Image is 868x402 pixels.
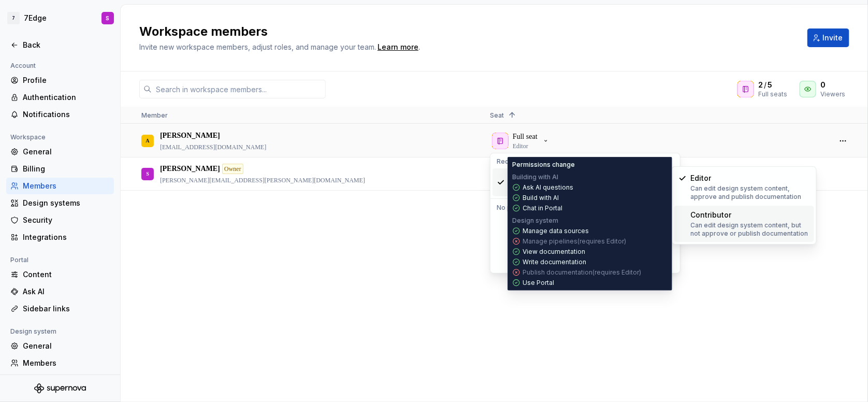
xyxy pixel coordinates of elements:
p: Design system [512,217,558,225]
p: Editor [513,142,528,150]
a: Back [6,37,114,53]
p: [PERSON_NAME][EMAIL_ADDRESS][PERSON_NAME][DOMAIN_NAME] [160,176,365,184]
div: S [146,164,149,184]
p: Full seat [513,132,538,142]
div: Members [23,358,110,368]
div: Workspace [6,131,50,143]
p: Chat in Portal [523,204,562,212]
div: A [146,131,149,151]
div: Full seats [758,90,787,98]
p: [EMAIL_ADDRESS][DOMAIN_NAME] [160,143,266,151]
div: Portal [6,254,33,266]
span: . [376,44,420,51]
div: / [758,80,787,90]
p: Building with AI [512,173,558,181]
div: Requires paid seat [493,155,678,168]
p: Can edit design system content, approve and publish documentation [691,184,810,201]
a: Authentication [6,89,114,106]
div: Back [23,40,110,50]
p: [PERSON_NAME] [160,131,220,141]
span: (requires Editor) [592,268,641,276]
div: Design system [6,325,61,338]
p: View documentation [523,248,585,256]
span: Seat [490,111,504,119]
div: Sidebar links [23,304,110,314]
div: Design systems [23,198,110,208]
p: Write documentation [523,258,586,266]
button: Invite [807,28,849,47]
div: Editor [691,173,712,183]
div: General [23,341,110,351]
a: Design systems [6,195,114,211]
div: Billing [23,164,110,174]
a: Learn more [378,42,418,52]
p: Ask AI questions [523,183,573,192]
p: [PERSON_NAME] [160,164,220,174]
span: Invite [822,33,843,43]
span: Invite new workspace members, adjust roles, and manage your team. [139,42,376,51]
div: Notifications [23,109,110,120]
a: Members [6,178,114,194]
button: 77EdgeS [2,7,118,30]
div: Viewers [820,90,845,98]
p: Permissions change [512,161,575,169]
div: 7Edge [24,13,47,23]
a: Ask AI [6,283,114,300]
a: Notifications [6,106,114,123]
div: No paid seat required [493,202,678,214]
p: Publish documentation [523,268,641,277]
a: General [6,143,114,160]
div: Members [23,181,110,191]
div: S [106,14,110,22]
button: Full seatEditor [490,131,554,151]
div: Profile [23,75,110,85]
input: Search in workspace members... [152,80,326,98]
a: Profile [6,72,114,89]
a: Billing [6,161,114,177]
span: (requires Editor) [577,237,626,245]
h2: Workspace members [139,23,795,40]
a: General [6,338,114,354]
a: Content [6,266,114,283]
span: Member [141,111,168,119]
span: 0 [820,80,826,90]
p: Can edit design system content, but not approve or publish documentation [691,221,810,238]
div: Contributor [691,210,732,220]
div: 7 [7,12,20,24]
a: Versions [6,372,114,389]
div: Authentication [23,92,110,103]
div: Ask AI [23,286,110,297]
div: General [23,147,110,157]
p: Manage pipelines [523,237,626,246]
svg: Supernova Logo [34,383,86,394]
span: 2 [758,80,763,90]
p: Manage data sources [523,227,589,235]
span: 5 [768,80,772,90]
a: Sidebar links [6,300,114,317]
p: Build with AI [523,194,559,202]
a: Members [6,355,114,371]
div: Content [23,269,110,280]
div: Owner [222,164,243,174]
div: Account [6,60,40,72]
div: Security [23,215,110,225]
p: Use Portal [523,279,554,287]
a: Integrations [6,229,114,246]
a: Security [6,212,114,228]
div: Integrations [23,232,110,242]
